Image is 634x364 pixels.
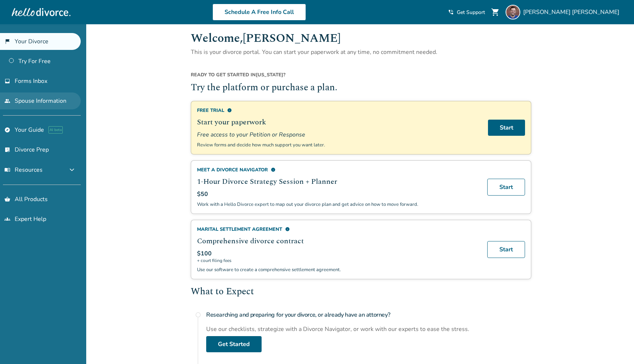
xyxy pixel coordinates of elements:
span: people [4,98,10,104]
img: Jan-Felix Desroches [506,5,520,19]
span: [PERSON_NAME] [PERSON_NAME] [523,8,622,16]
div: Use our checklists, strategize with a Divorce Navigator, or work with our experts to ease the str... [206,325,531,333]
span: shopping_cart [491,8,500,17]
h2: Comprehensive divorce contract [197,236,478,247]
p: Use our software to create a comprehensive settlement agreement. [197,266,478,273]
span: Ready to get started in [191,72,256,78]
span: $100 [197,250,212,258]
a: Get Started [206,336,262,352]
span: info [285,227,290,232]
p: Review forms and decide how much support you want later. [197,142,479,148]
span: info [271,167,276,172]
span: inbox [4,78,10,84]
h2: 1-Hour Divorce Strategy Session + Planner [197,176,478,187]
span: phone_in_talk [448,9,454,15]
p: Work with a Hello Divorce expert to map out your divorce plan and get advice on how to move forward. [197,201,478,208]
iframe: Chat Widget [597,329,634,364]
div: [US_STATE] ? [191,72,531,81]
a: Start [487,179,525,196]
span: Free access to your Petition or Response [197,131,479,139]
p: This is your divorce portal. You can start your paperwork at any time, no commitment needed. [191,47,531,57]
h2: What to Expect [191,285,531,299]
span: info [227,108,232,113]
span: list_alt_check [4,147,10,153]
div: Marital Settlement Agreement [197,226,478,233]
span: $50 [197,190,208,198]
a: Start [488,120,525,136]
span: Forms Inbox [15,77,47,85]
div: Free Trial [197,107,479,114]
h2: Try the platform or purchase a plan. [191,81,531,95]
span: AI beta [48,126,63,134]
a: Schedule A Free Info Call [212,4,306,21]
span: explore [4,127,10,133]
span: + court filing fees [197,258,478,263]
span: Get Support [457,9,485,16]
h4: Researching and preparing for your divorce, or already have an attorney? [206,307,531,322]
span: groups [4,216,10,222]
span: Resources [4,166,43,174]
h2: Start your paperwork [197,117,479,128]
span: expand_more [68,165,76,174]
span: menu_book [4,167,10,173]
span: flag_2 [4,39,10,44]
a: Start [487,241,525,258]
a: phone_in_talkGet Support [448,9,485,16]
span: shopping_basket [4,196,10,202]
div: Meet a divorce navigator [197,167,478,173]
h1: Welcome, [PERSON_NAME] [191,29,531,47]
span: radio_button_unchecked [195,312,201,318]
